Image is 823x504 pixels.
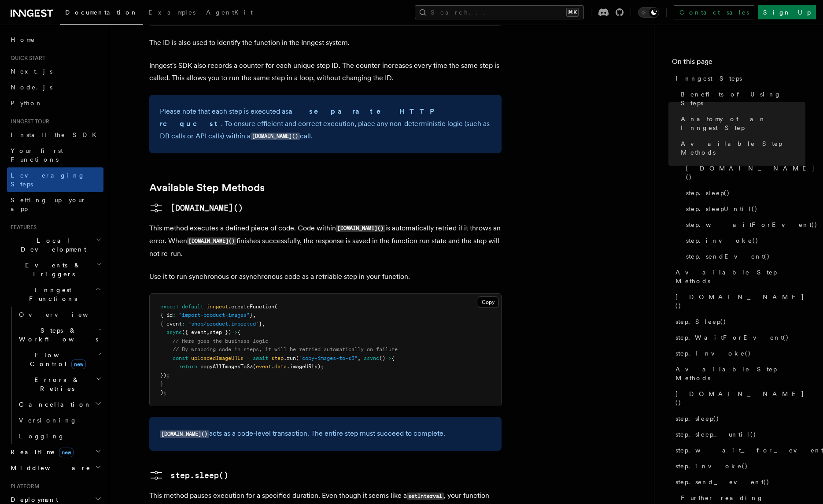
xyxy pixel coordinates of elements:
span: ({ event [182,329,207,335]
span: Overview [19,311,110,318]
a: [DOMAIN_NAME]() [672,386,805,411]
span: Install the SDK [11,131,102,138]
span: , [358,355,361,361]
kbd: ⌘K [566,8,579,17]
span: .imageURLs); [287,363,324,370]
a: Leveraging Steps [7,167,103,192]
span: step.sleep_until() [675,430,757,439]
a: step.invoke() [683,233,805,248]
span: "copy-images-to-s3" [299,355,358,361]
span: step.sleepUntil() [686,204,758,213]
span: step.waitForEvent() [686,220,818,229]
span: step.sleep() [686,189,730,197]
span: Available Step Methods [675,268,805,285]
span: : [182,321,185,327]
a: Your first Functions [7,143,103,167]
span: Local Development [7,236,96,254]
button: Copy [478,296,498,308]
span: Inngest Functions [7,285,95,303]
a: Install the SDK [7,127,103,143]
span: } [259,321,262,327]
span: ); [160,389,166,396]
span: async [364,355,379,361]
span: { id [160,312,173,318]
button: Search...⌘K [415,5,584,19]
span: , [207,329,210,335]
span: new [59,448,74,457]
span: "shop/product.imported" [188,321,259,327]
a: Setting up your app [7,192,103,217]
code: [DOMAIN_NAME]() [187,237,236,245]
span: Realtime [7,448,74,456]
button: Errors & Retries [15,372,103,397]
a: step.sleep_until() [672,426,805,442]
span: => [385,355,391,361]
span: AgentKit [206,9,253,16]
span: copyAllImagesToS3 [200,363,253,370]
code: [DOMAIN_NAME]() [251,133,300,140]
span: new [71,359,86,369]
span: [DOMAIN_NAME]() [675,293,805,310]
span: data [274,363,287,370]
a: Available Step Methods [677,136,805,160]
a: step.Sleep() [672,314,805,330]
a: step.sleepUntil() [683,201,805,217]
button: Local Development [7,233,103,257]
span: return [179,363,197,370]
span: Leveraging Steps [11,172,85,188]
span: Inngest tour [7,118,49,125]
span: Features [7,224,37,231]
button: Events & Triggers [7,257,103,282]
span: Flow Control [15,351,97,368]
span: inngest [207,304,228,310]
span: Your first Functions [11,147,63,163]
span: "import-product-images" [179,312,250,318]
a: Logging [15,428,103,444]
a: step.WaitForEvent() [672,330,805,345]
span: [DOMAIN_NAME]() [686,164,815,182]
span: Versioning [19,417,77,424]
span: async [166,329,182,335]
a: [DOMAIN_NAME]() [672,289,805,314]
span: Platform [7,483,40,490]
span: . [271,363,274,370]
a: Next.js [7,63,103,79]
span: ( [274,304,277,310]
span: Next.js [11,68,52,75]
span: Logging [19,433,65,440]
span: Steps & Workflows [15,326,98,344]
code: setInterval [407,493,444,500]
a: Contact sales [674,5,754,19]
span: await [253,355,268,361]
a: Available Step Methods [672,361,805,386]
button: Inngest Functions [7,282,103,307]
a: Available Step Methods [149,182,265,194]
a: [DOMAIN_NAME]() [149,201,243,215]
a: Documentation [60,3,143,25]
button: Realtimenew [7,444,103,460]
a: Node.js [7,79,103,95]
button: Toggle dark mode [638,7,659,18]
a: step.send_event() [672,474,805,490]
a: Sign Up [758,5,816,19]
a: step.sleep() [683,185,805,201]
div: Inngest Functions [7,307,103,444]
span: step.invoke() [686,236,759,245]
p: Inngest's SDK also records a counter for each unique step ID. The counter increases every time th... [149,59,502,84]
span: ( [296,355,299,361]
span: step.Sleep() [675,317,727,326]
p: Please note that each step is executed as . To ensure efficient and correct execution, place any ... [160,105,491,143]
span: }); [160,372,170,378]
span: step.Invoke() [675,349,751,358]
a: Overview [15,307,103,322]
span: } [250,312,253,318]
span: step.invoke() [675,462,748,471]
span: , [262,321,265,327]
a: step.waitForEvent() [683,217,805,233]
span: ( [253,363,256,370]
a: Python [7,95,103,111]
a: [DOMAIN_NAME]() [683,160,805,185]
span: () [379,355,385,361]
span: Errors & Retries [15,375,96,393]
span: = [247,355,250,361]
